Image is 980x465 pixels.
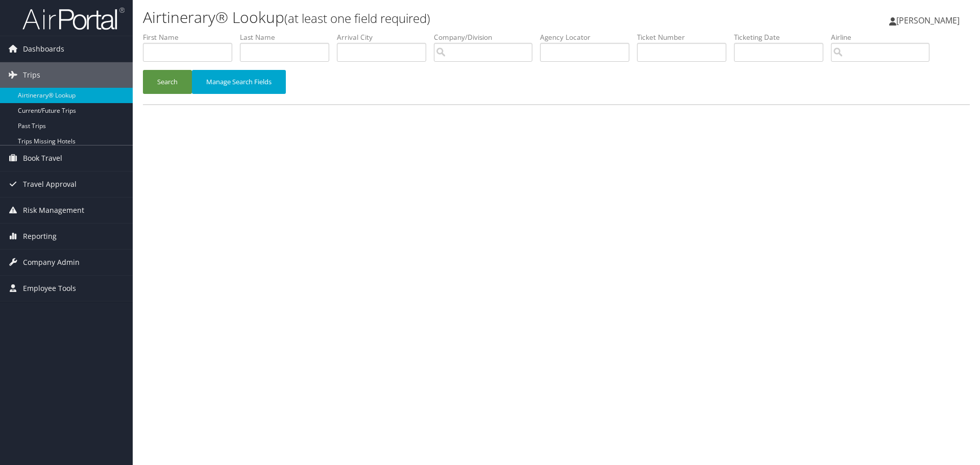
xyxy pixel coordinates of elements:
[143,7,694,28] h1: Airtinerary® Lookup
[734,32,831,42] label: Ticketing Date
[23,250,80,275] span: Company Admin
[434,32,540,42] label: Company/Division
[889,5,970,36] a: [PERSON_NAME]
[23,172,77,197] span: Travel Approval
[23,224,57,249] span: Reporting
[284,10,430,27] small: (at least one field required)
[143,70,192,94] button: Search
[831,32,937,42] label: Airline
[23,145,62,171] span: Book Travel
[23,36,64,62] span: Dashboards
[337,32,434,42] label: Arrival City
[540,32,637,42] label: Agency Locator
[23,198,84,223] span: Risk Management
[22,7,125,31] img: airportal-logo.png
[637,32,734,42] label: Ticket Number
[143,32,240,42] label: First Name
[240,32,337,42] label: Last Name
[192,70,286,94] button: Manage Search Fields
[896,15,960,26] span: [PERSON_NAME]
[23,276,76,301] span: Employee Tools
[23,62,40,88] span: Trips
